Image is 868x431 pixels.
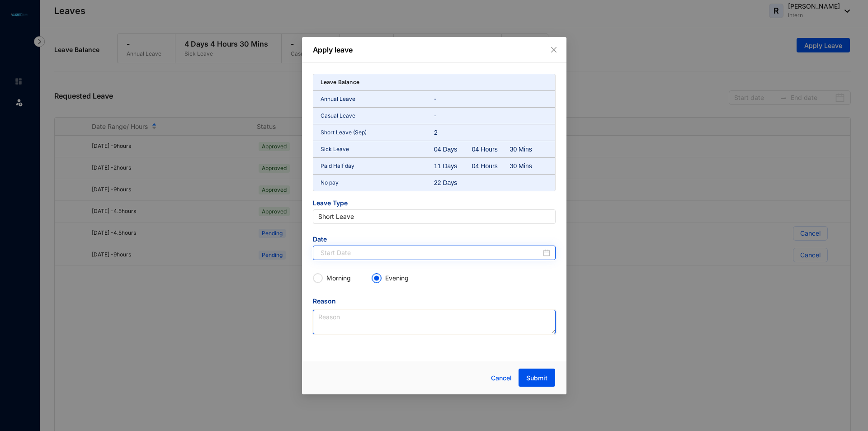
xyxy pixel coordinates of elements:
[321,145,434,154] p: Sick Leave
[434,95,548,104] p: -
[321,95,434,104] p: Annual Leave
[313,310,556,334] textarea: Reason
[550,46,557,53] span: close
[491,373,512,383] span: Cancel
[510,145,548,154] div: 30 Mins
[526,374,547,383] span: Submit
[510,161,548,171] div: 30 Mins
[434,145,472,154] div: 04 Days
[313,199,556,209] span: Leave Type
[472,161,510,171] div: 04 Hours
[549,45,559,55] button: Close
[313,44,556,55] p: Apply leave
[434,178,472,187] div: 22 Days
[321,248,541,258] input: Start Date
[313,296,342,306] label: Reason
[484,369,519,387] button: Cancel
[434,111,548,120] p: -
[472,145,510,154] div: 04 Hours
[385,274,409,283] p: Evening
[321,178,434,187] p: No pay
[321,111,434,120] p: Casual Leave
[313,235,556,246] span: Date
[434,128,472,137] div: 2
[318,210,550,223] span: Short Leave
[321,161,434,171] p: Paid Half day
[434,161,472,171] div: 11 Days
[519,369,555,387] button: Submit
[321,128,434,137] p: Short Leave (Sep)
[326,274,351,283] p: Morning
[321,78,360,87] p: Leave Balance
